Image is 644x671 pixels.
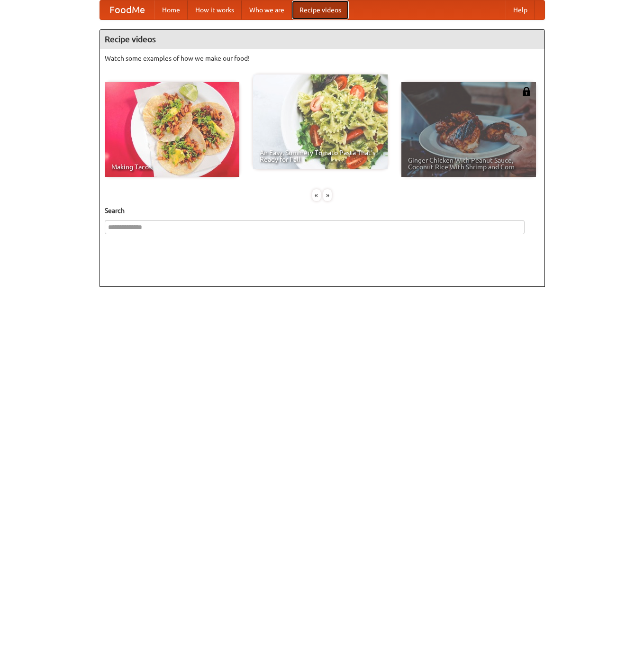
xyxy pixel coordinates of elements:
div: » [323,189,332,201]
img: 483408.png [522,87,531,96]
div: « [312,189,321,201]
p: Watch some examples of how we make our food! [105,54,540,63]
a: Recipe videos [292,0,349,19]
a: Who we are [242,0,292,19]
a: An Easy, Summery Tomato Pasta That's Ready for Fall [253,74,388,169]
a: How it works [188,0,242,19]
a: Help [506,0,535,19]
a: FoodMe [100,0,154,19]
h4: Recipe videos [100,30,544,49]
a: Home [154,0,188,19]
h5: Search [105,206,540,215]
span: Making Tacos [111,164,233,170]
span: An Easy, Summery Tomato Pasta That's Ready for Fall [260,149,381,163]
a: Making Tacos [105,82,239,177]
